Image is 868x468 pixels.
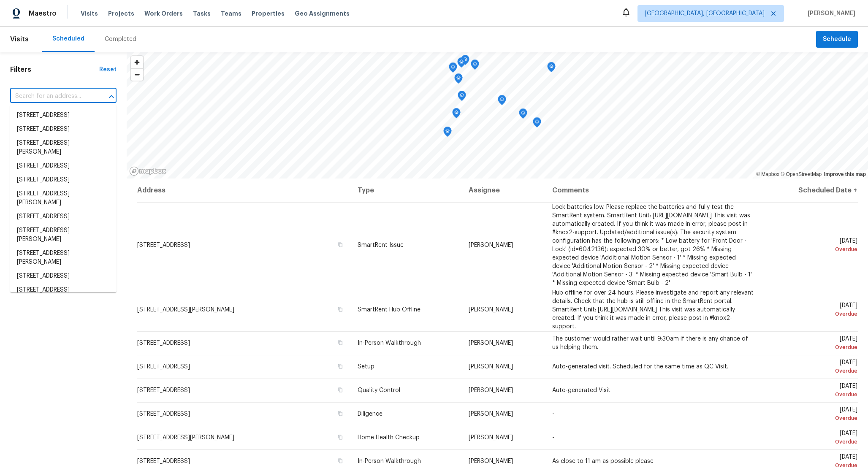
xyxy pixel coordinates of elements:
[137,411,190,417] span: [STREET_ADDRESS]
[449,62,457,76] div: Map marker
[547,62,556,75] div: Map marker
[469,307,513,313] span: [PERSON_NAME]
[545,179,762,202] th: Comments
[762,179,858,202] th: Scheduled Date ↑
[756,171,779,177] a: Mapbox
[131,56,143,68] button: Zoom in
[769,336,857,352] span: [DATE]
[552,387,610,393] span: Auto-generated Visit
[10,159,117,173] li: [STREET_ADDRESS]
[552,411,554,417] span: -
[10,283,117,297] li: [STREET_ADDRESS]
[769,367,857,375] div: Overdue
[10,187,117,210] li: [STREET_ADDRESS][PERSON_NAME]
[469,411,513,417] span: [PERSON_NAME]
[645,9,765,18] span: [GEOGRAPHIC_DATA], [GEOGRAPHIC_DATA]
[358,435,420,441] span: Home Health Checkup
[52,35,84,43] div: Scheduled
[137,307,234,313] span: [STREET_ADDRESS][PERSON_NAME]
[137,387,190,393] span: [STREET_ADDRESS]
[221,9,241,18] span: Teams
[336,306,344,313] button: Copy Address
[804,9,855,18] span: [PERSON_NAME]
[137,242,190,248] span: [STREET_ADDRESS]
[137,340,190,346] span: [STREET_ADDRESS]
[29,9,57,18] span: Maestro
[358,458,421,464] span: In-Person Walkthrough
[469,242,513,248] span: [PERSON_NAME]
[10,122,117,136] li: [STREET_ADDRESS]
[552,290,754,330] span: Hub offline for over 24 hours. Please investigate and report any relevant details. Check that the...
[358,242,404,248] span: SmartRent Issue
[769,310,857,318] div: Overdue
[129,166,166,176] a: Mapbox homepage
[336,362,344,370] button: Copy Address
[769,430,857,446] span: [DATE]
[336,241,344,249] button: Copy Address
[137,458,190,464] span: [STREET_ADDRESS]
[552,458,654,464] span: As close to 11 am as possible please
[295,9,350,18] span: Geo Assignments
[469,435,513,441] span: [PERSON_NAME]
[10,269,117,283] li: [STREET_ADDRESS]
[781,171,822,177] a: OpenStreetMap
[769,383,857,399] span: [DATE]
[81,9,98,18] span: Visits
[462,179,545,202] th: Assignee
[769,245,857,254] div: Overdue
[10,224,117,246] li: [STREET_ADDRESS][PERSON_NAME]
[469,458,513,464] span: [PERSON_NAME]
[137,364,190,370] span: [STREET_ADDRESS]
[108,9,134,18] span: Projects
[358,387,400,393] span: Quality Control
[10,246,117,269] li: [STREET_ADDRESS][PERSON_NAME]
[458,91,466,104] div: Map marker
[769,303,857,318] span: [DATE]
[336,339,344,346] button: Copy Address
[144,9,183,18] span: Work Orders
[552,364,728,370] span: Auto-generated visit. Scheduled for the same time as QC Visit.
[552,336,748,350] span: The customer would rather wait until 9:30am if there is any chance of us helping them.
[358,364,374,370] span: Setup
[469,340,513,346] span: [PERSON_NAME]
[519,108,527,122] div: Map marker
[769,238,857,254] span: [DATE]
[10,210,117,224] li: [STREET_ADDRESS]
[336,410,344,417] button: Copy Address
[10,30,29,49] span: Visits
[336,386,344,394] button: Copy Address
[131,69,143,81] span: Zoom out
[469,387,513,393] span: [PERSON_NAME]
[769,360,857,375] span: [DATE]
[498,95,506,108] div: Map marker
[137,179,351,202] th: Address
[769,414,857,422] div: Overdue
[106,91,117,103] button: Close
[336,457,344,465] button: Copy Address
[10,136,117,159] li: [STREET_ADDRESS][PERSON_NAME]
[769,407,857,422] span: [DATE]
[824,171,866,177] a: Improve this map
[823,34,851,45] span: Schedule
[252,9,285,18] span: Properties
[769,390,857,399] div: Overdue
[452,108,461,121] div: Map marker
[10,65,99,74] h1: Filters
[127,52,868,179] canvas: Map
[816,31,858,48] button: Schedule
[137,435,234,441] span: [STREET_ADDRESS][PERSON_NAME]
[358,340,421,346] span: In-Person Walkthrough
[471,60,479,73] div: Map marker
[769,438,857,446] div: Overdue
[193,11,211,16] span: Tasks
[454,73,463,87] div: Map marker
[552,435,554,441] span: -
[105,35,136,43] div: Completed
[99,65,117,74] div: Reset
[358,307,420,313] span: SmartRent Hub Offline
[769,343,857,352] div: Overdue
[10,173,117,187] li: [STREET_ADDRESS]
[552,204,752,286] span: Lock batteries low. Please replace the batteries and fully test the SmartRent system. SmartRent U...
[457,57,466,70] div: Map marker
